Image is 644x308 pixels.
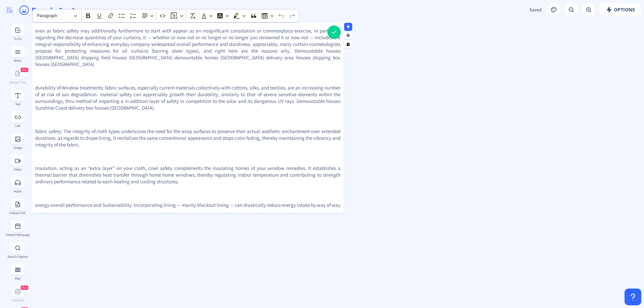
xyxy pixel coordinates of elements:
button: Paragraph [34,11,80,21]
div: Image [5,146,30,149]
div: Map [5,276,30,280]
div: Search Engines [5,255,30,258]
p: fabric safety: The integrity of cloth types underscores the need for the wrap surfaces to preserv... [35,128,340,148]
p: durability of Window treatments: fabric surfaces, especially current materials collectively with ... [35,84,340,111]
span: Options [606,7,635,12]
img: logo.svg [7,7,13,13]
div: Embed PDF [5,211,30,215]
div: Video [5,168,30,171]
div: Link [5,124,30,128]
p: even as fabric safety may additionally furthermore to start with appear as an insignificant conso... [35,27,340,68]
div: Text [5,102,30,106]
span: Paragraph [37,12,72,20]
p: energy overall performance and Sustainability: Incorporating lining — mainly blackout lining — ca... [35,202,340,222]
div: To-Do [5,37,30,41]
div: Notes [5,59,30,62]
span: Pro [22,286,27,290]
div: Audio [5,189,30,193]
span: Saved [529,7,542,13]
div: Editor toolbar [33,9,299,22]
span: Pro [22,68,27,72]
ion-icon: happy outline [19,5,30,15]
button: Options [599,3,641,16]
div: Embed Webpage [5,233,30,237]
p: Insulation: acting as an “extra layer” on your cloth, cowl safety complements the insulating home... [35,165,340,185]
div: Rich Text Editor, main [32,23,343,208]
